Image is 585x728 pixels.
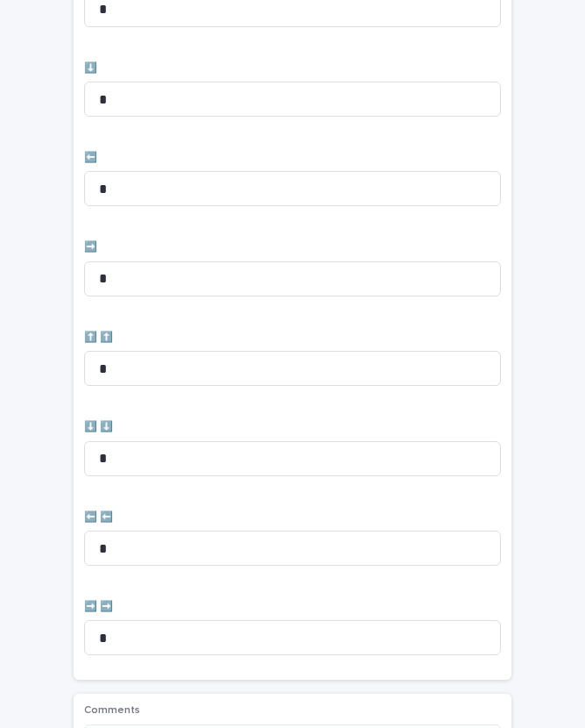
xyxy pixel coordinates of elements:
[84,242,97,253] span: ➡️
[84,332,113,343] span: ⬆️ ⬆️
[84,153,97,163] span: ⬅️
[84,63,97,74] span: ⬇️
[84,705,140,716] span: Comments
[84,512,113,523] span: ⬅️ ⬅️
[84,602,113,612] span: ➡️ ➡️
[84,422,113,432] span: ⬇️ ⬇️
